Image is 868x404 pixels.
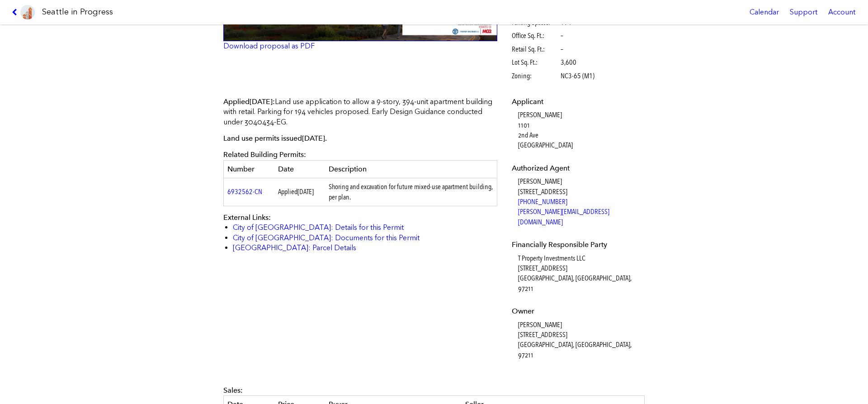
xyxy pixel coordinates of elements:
div: Sales: [223,385,645,395]
a: [PHONE_NUMBER] [518,197,567,206]
a: [PERSON_NAME][EMAIL_ADDRESS][DOMAIN_NAME] [518,207,609,226]
td: Applied [274,178,325,206]
th: Date [274,160,325,178]
dt: Applicant [512,97,642,107]
dd: T Property Investments LLC [STREET_ADDRESS] [GEOGRAPHIC_DATA], [GEOGRAPHIC_DATA], 97211 [518,253,642,294]
a: City of [GEOGRAPHIC_DATA]: Documents for this Permit [233,233,420,242]
a: City of [GEOGRAPHIC_DATA]: Details for this Permit [233,223,404,232]
th: Description [325,160,497,178]
a: Download proposal as PDF [223,42,315,50]
dd: [PERSON_NAME] [STREET_ADDRESS] [GEOGRAPHIC_DATA], [GEOGRAPHIC_DATA], 97211 [518,320,642,361]
span: 3,600 [561,57,576,67]
dd: [PERSON_NAME] 1101 2nd Ave [GEOGRAPHIC_DATA] [518,110,642,151]
dt: Owner [512,306,642,316]
span: [DATE] [250,97,273,106]
img: favicon-96x96.png [20,5,35,19]
span: Retail Sq. Ft.: [512,44,559,54]
dd: [PERSON_NAME] [STREET_ADDRESS] [518,176,642,227]
span: Applied : [223,97,275,106]
td: Shoring and excavation for future mixed-use apartment building, per plan. [325,178,497,206]
p: Land use application to allow a 9-story, 394-unit apartment building with retail. Parking for 194... [223,97,497,127]
a: 6932562-CN [227,187,262,196]
p: Land use permits issued . [223,133,497,143]
dt: Financially Responsible Party [512,240,642,250]
span: – [561,44,563,54]
th: Number [224,160,274,178]
span: Related Building Permits: [223,150,306,159]
span: [DATE] [302,134,325,143]
span: NC3-65 (M1) [561,71,594,81]
span: Lot Sq. Ft.: [512,57,559,67]
h1: Seattle in Progress [42,6,113,18]
span: [DATE] [297,187,314,196]
span: External Links: [223,213,271,222]
a: [GEOGRAPHIC_DATA]: Parcel Details [233,243,356,252]
span: – [561,31,563,41]
span: Office Sq. Ft.: [512,31,559,41]
dt: Authorized Agent [512,163,642,173]
span: Zoning: [512,71,559,81]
